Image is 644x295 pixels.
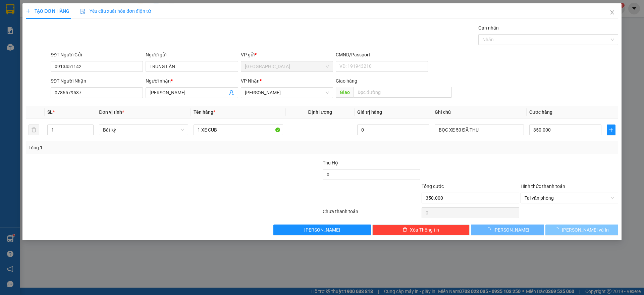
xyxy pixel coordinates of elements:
[8,43,38,75] b: [PERSON_NAME]
[194,125,283,135] input: VD: Bàn, Ghế
[273,225,371,235] button: [PERSON_NAME]
[80,9,86,14] img: icon
[56,26,92,31] b: [DOMAIN_NAME]
[357,109,382,115] span: Giá trị hàng
[229,90,234,95] span: user-add
[435,125,524,135] input: Ghi Chú
[432,106,527,119] th: Ghi chú
[607,127,615,133] span: plus
[8,8,42,42] img: logo.jpg
[562,226,609,234] span: [PERSON_NAME] và In
[51,77,143,85] div: SĐT Người Nhận
[609,10,615,15] span: close
[194,109,215,115] span: Tên hàng
[521,184,565,189] label: Hình thức thanh toán
[80,8,151,14] span: Yêu cầu xuất hóa đơn điện tử
[304,226,340,234] span: [PERSON_NAME]
[493,226,529,234] span: [PERSON_NAME]
[336,87,354,98] span: Giao
[545,225,618,235] button: [PERSON_NAME] và In
[56,32,92,40] li: (c) 2017
[245,61,329,71] span: Nha Trang
[26,8,69,14] span: TẠO ĐƠN HÀNG
[354,87,452,98] input: Dọc đường
[336,51,428,58] div: CMND/Passport
[486,227,493,232] span: loading
[410,226,439,234] span: Xóa Thông tin
[26,9,31,13] span: plus
[603,3,622,22] button: Close
[336,78,357,84] span: Giao hàng
[146,51,238,58] div: Người gửi
[241,51,333,58] div: VP gửi
[245,88,329,98] span: Phạm Ngũ Lão
[73,8,89,24] img: logo.jpg
[554,227,562,232] span: loading
[241,78,260,84] span: VP Nhận
[308,109,332,115] span: Định lượng
[146,77,238,85] div: Người nhận
[478,25,499,31] label: Gán nhãn
[529,109,552,115] span: Cước hàng
[99,109,124,115] span: Đơn vị tính
[29,125,39,135] button: delete
[322,208,421,219] div: Chưa thanh toán
[607,125,615,135] button: plus
[525,193,614,203] span: Tại văn phòng
[47,109,53,115] span: SL
[357,125,429,135] input: 0
[471,225,544,235] button: [PERSON_NAME]
[29,144,249,151] div: Tổng: 1
[323,160,338,165] span: Thu Hộ
[372,225,470,235] button: deleteXóa Thông tin
[51,51,143,58] div: SĐT Người Gửi
[422,184,444,189] span: Tổng cước
[402,227,407,233] span: delete
[43,10,64,53] b: BIÊN NHẬN GỬI HÀNG
[103,125,184,135] span: Bất kỳ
